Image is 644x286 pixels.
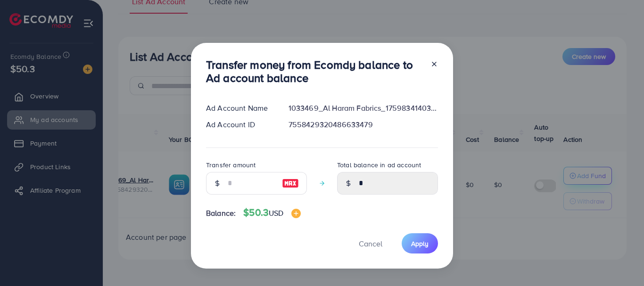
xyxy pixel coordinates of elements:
div: 1033469_Al Haram Fabrics_1759834140347 [281,103,446,114]
div: Ad Account ID [198,119,281,130]
h3: Transfer money from Ecomdy balance to Ad account balance [206,58,423,85]
div: Ad Account Name [198,103,281,114]
img: image [291,209,301,218]
button: Cancel [347,233,394,253]
label: Total balance in ad account [337,160,421,170]
span: Cancel [359,238,382,249]
span: Apply [411,239,429,248]
label: Transfer amount [206,160,256,170]
iframe: Chat [604,244,637,279]
img: image [282,178,299,189]
span: Balance: [206,208,236,219]
button: Apply [402,233,438,253]
span: USD [269,208,283,218]
div: 7558429320486633479 [281,119,446,130]
h4: $50.3 [243,207,300,219]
